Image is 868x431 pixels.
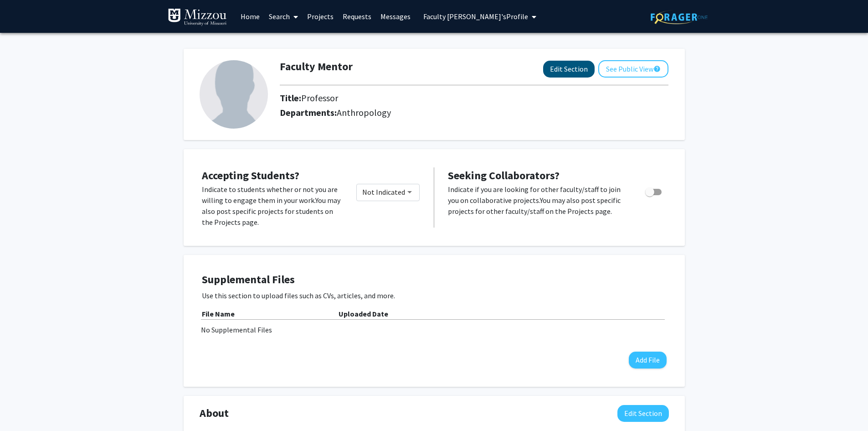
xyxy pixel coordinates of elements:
[362,187,405,197] span: Not Indicated
[202,290,667,301] p: Use this section to upload files such as CVs, articles, and more.
[598,60,668,78] button: See Public View
[202,168,299,182] span: Accepting Students?
[629,352,667,369] button: Add File
[202,273,667,286] h4: Supplemental Files
[338,0,376,32] a: Requests
[356,184,420,201] mat-select: Would you like to permit student requests?
[543,61,595,78] button: Edit Section
[202,309,235,318] b: File Name
[653,63,661,74] mat-icon: help
[168,8,227,26] img: University of Missouri Logo
[200,405,229,421] span: About
[280,93,338,104] h2: Title:
[448,184,628,217] p: Indicate if you are looking for other faculty/staff to join you on collaborative projects. You ma...
[642,184,667,197] div: Toggle
[617,405,669,422] button: Edit About
[280,60,353,73] h1: Faculty Mentor
[200,60,268,129] img: Profile Picture
[7,390,39,424] iframe: Chat
[202,184,343,228] p: Indicate to students whether or not you are willing to engage them in your work. You may also pos...
[448,168,560,182] span: Seeking Collaborators?
[337,107,391,118] span: Anthropology
[423,12,528,21] span: Faculty [PERSON_NAME]'s Profile
[356,184,420,201] div: Toggle
[301,92,338,104] span: Professor
[264,0,303,32] a: Search
[376,0,415,32] a: Messages
[273,107,675,118] h2: Departments:
[339,309,388,318] b: Uploaded Date
[303,0,338,32] a: Projects
[201,324,668,335] div: No Supplemental Files
[651,10,708,24] img: ForagerOne Logo
[236,0,264,32] a: Home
